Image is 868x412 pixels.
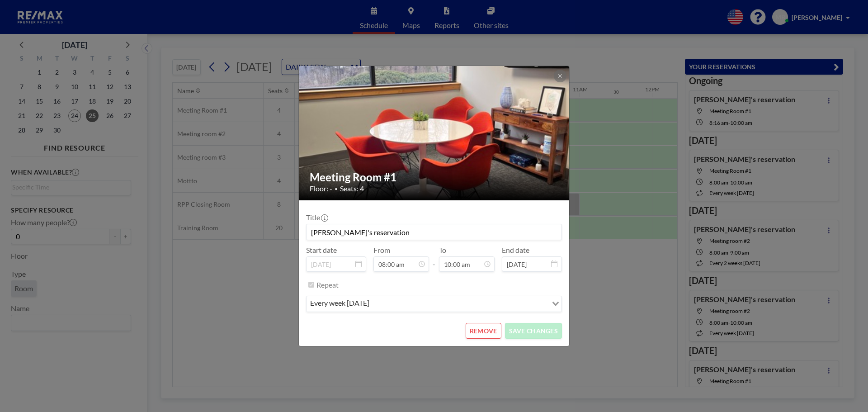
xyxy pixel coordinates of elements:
[372,298,547,310] input: Search for option
[308,298,371,310] span: every week [DATE]
[306,246,337,255] label: Start date
[439,246,446,255] label: To
[310,170,559,184] h2: Meeting Room #1
[335,185,338,192] span: •
[340,184,364,193] span: Seats: 4
[316,280,339,289] label: Repeat
[310,184,332,193] span: Floor: -
[306,213,327,222] label: Title
[502,246,529,255] label: End date
[466,323,501,339] button: REMOVE
[505,323,562,339] button: SAVE CHANGES
[307,224,561,240] input: (No title)
[433,249,435,269] span: -
[373,246,390,255] label: From
[307,296,561,312] div: Search for option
